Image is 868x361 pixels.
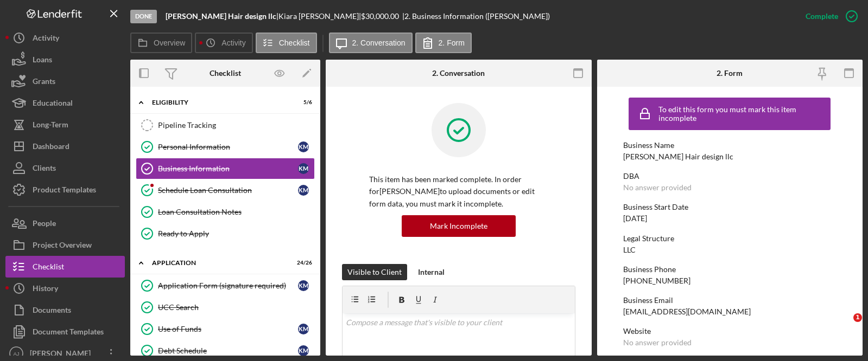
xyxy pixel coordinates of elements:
button: People [5,212,125,234]
div: Kiara [PERSON_NAME] | [278,12,361,21]
button: History [5,278,125,299]
div: [PERSON_NAME] Hair design llc [623,152,733,161]
div: [DATE] [623,214,647,223]
a: Business InformationKM [136,158,315,179]
button: Overview [130,33,192,53]
button: Product Templates [5,179,125,201]
label: 2. Conversation [352,38,406,47]
div: Documents [33,299,71,324]
div: DBA [623,172,836,181]
div: Application [152,260,285,266]
div: Business Start Date [623,203,836,211]
div: K M [298,324,309,334]
a: Loan Consultation Notes [136,201,315,223]
button: 2. Conversation [329,33,413,53]
div: Business Phone [623,265,836,274]
div: Legal Structure [623,234,836,243]
button: Grants [5,70,125,92]
div: Eligibility [152,99,285,106]
label: 2. Form [439,38,465,47]
a: Pipeline Tracking [136,114,315,136]
button: Complete [795,5,863,27]
div: Personal Information [158,143,298,151]
div: People [33,212,56,237]
div: [EMAIL_ADDRESS][DOMAIN_NAME] [623,307,751,316]
button: 2. Form [415,33,472,53]
button: Activity [195,33,252,53]
button: Checklist [5,256,125,278]
div: 5 / 6 [293,99,312,106]
div: Internal [418,264,445,280]
div: LLC [623,246,636,254]
a: Ready to Apply [136,223,315,244]
button: Loans [5,49,125,70]
div: Educational [33,92,73,117]
button: Internal [413,264,450,280]
button: Documents [5,299,125,321]
button: Mark Incomplete [402,215,516,237]
div: Schedule Loan Consultation [158,186,298,195]
button: Document Templates [5,321,125,343]
div: Clients [33,157,56,182]
div: | [166,12,278,21]
div: K M [298,280,309,291]
div: No answer provided [623,338,692,347]
button: Clients [5,157,125,179]
div: Activity [33,27,59,51]
label: Overview [154,38,185,47]
div: Project Overview [33,234,92,259]
button: Checklist [256,33,317,53]
button: Long-Term [5,114,125,136]
button: Educational [5,92,125,114]
div: Dashboard [33,136,69,160]
div: Business Name [623,141,836,150]
div: Business Information [158,164,298,173]
div: Document Templates [33,321,104,345]
iframe: Intercom live chat [831,313,857,339]
span: 1 [853,313,862,322]
div: 24 / 26 [293,260,312,266]
div: Website [623,327,836,336]
div: [PHONE_NUMBER] [623,276,690,285]
div: Product Templates [33,179,96,203]
b: [PERSON_NAME] Hair design llc [166,11,276,21]
button: Visible to Client [342,264,407,280]
div: Loan Consultation Notes [158,208,314,216]
div: 2. Form [717,69,743,78]
div: Long-Term [33,114,68,138]
a: UCC Search [136,296,315,318]
div: K M [298,163,309,174]
div: No answer provided [623,183,692,192]
label: Activity [221,38,245,47]
div: Checklist [33,256,64,280]
text: AJ [13,351,19,357]
button: Project Overview [5,234,125,256]
div: Ready to Apply [158,229,314,238]
div: Done [130,10,157,23]
a: Schedule Loan ConsultationKM [136,179,315,201]
button: Dashboard [5,136,125,157]
div: Business Email [623,296,836,305]
div: UCC Search [158,303,314,312]
div: Checklist [210,69,241,78]
div: Use of Funds [158,325,298,333]
div: Application Form (signature required) [158,281,298,290]
a: Use of FundsKM [136,318,315,340]
div: 2. Conversation [432,69,485,78]
a: Application Form (signature required)KM [136,275,315,296]
div: Visible to Client [347,264,402,280]
button: Activity [5,27,125,49]
div: K M [298,141,309,152]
